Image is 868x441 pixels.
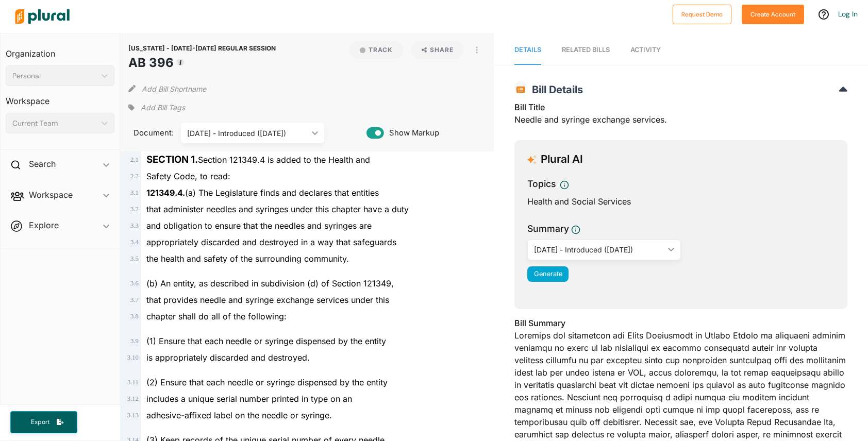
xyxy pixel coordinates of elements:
[146,171,230,181] span: Safety Code, to read:
[146,352,310,363] span: is appropriately discarded and destroyed.
[127,379,139,386] span: 3 . 11
[630,46,661,54] span: Activity
[128,44,276,52] span: [US_STATE] - [DATE]-[DATE] REGULAR SESSION
[742,8,804,19] a: Create Account
[534,244,664,255] div: [DATE] - Introduced ([DATE])
[562,36,610,65] a: RELATED BILLS
[407,41,469,59] button: Share
[176,58,185,67] div: Tooltip anchor
[6,39,114,61] h3: Organization
[128,127,168,139] span: Document:
[527,195,834,208] div: Health and Social Services
[146,410,332,420] span: adhesive-affixed label on the needle or syringe.
[562,45,610,55] div: RELATED BILLS
[349,41,403,59] button: Track
[10,411,77,433] button: Export
[527,266,569,282] button: Generate
[146,311,287,321] span: chapter shall do all of the following:
[146,394,352,404] span: includes a unique serial number printed in type on an
[541,153,583,166] h3: Plural AI
[527,177,556,191] h3: Topics
[146,220,372,231] span: and obligation to ensure that the needles and syringes are
[630,36,661,65] a: Activity
[130,156,139,163] span: 2 . 1
[12,71,97,81] div: Personal
[187,128,308,139] div: [DATE] - Introduced ([DATE])
[128,54,276,72] h1: AB 396
[146,336,386,346] span: (1) Ensure that each needle or syringe dispensed by the entity
[128,100,185,115] div: Add tags
[141,103,185,113] span: Add Bill Tags
[146,188,185,198] strong: 121349.4.
[742,5,804,24] button: Create Account
[130,313,139,320] span: 3 . 8
[130,337,139,345] span: 3 . 9
[130,296,139,303] span: 3 . 7
[142,80,206,97] button: Add Bill Shortname
[411,41,464,59] button: Share
[514,46,541,54] span: Details
[127,395,139,402] span: 3 . 12
[146,295,389,305] span: that provides needle and syringe exchange services under this
[527,83,583,96] span: Bill Details
[127,354,139,361] span: 3 . 10
[534,270,562,278] span: Generate
[384,127,439,139] span: Show Markup
[514,36,541,65] a: Details
[29,158,56,169] h2: Search
[130,222,139,229] span: 3 . 3
[514,101,847,132] div: Needle and syringe exchange services.
[673,5,731,24] button: Request Demo
[146,377,388,387] span: (2) Ensure that each needle or syringe dispensed by the entity
[146,253,349,264] span: the health and safety of the surrounding community.
[130,280,139,287] span: 3 . 6
[146,204,409,214] span: that administer needles and syringes under this chapter have a duty
[6,86,114,109] h3: Workspace
[130,239,139,246] span: 3 . 4
[838,9,858,19] a: Log In
[146,188,379,198] span: (a) The Legislature finds and declares that entities
[130,189,139,196] span: 3 . 1
[130,255,139,262] span: 3 . 5
[146,155,370,165] span: Section 121349.4 is added to the Health and
[527,222,569,235] h3: Summary
[146,154,198,165] strong: SECTION 1.
[24,418,57,427] span: Export
[12,118,97,129] div: Current Team
[514,101,847,113] h3: Bill Title
[130,173,139,180] span: 2 . 2
[146,278,394,289] span: (b) An entity, as described in subdivision (d) of Section 121349,
[514,317,847,329] h3: Bill Summary
[146,237,396,247] span: appropriately discarded and destroyed in a way that safeguards
[673,8,731,19] a: Request Demo
[127,412,139,419] span: 3 . 13
[130,206,139,213] span: 3 . 2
